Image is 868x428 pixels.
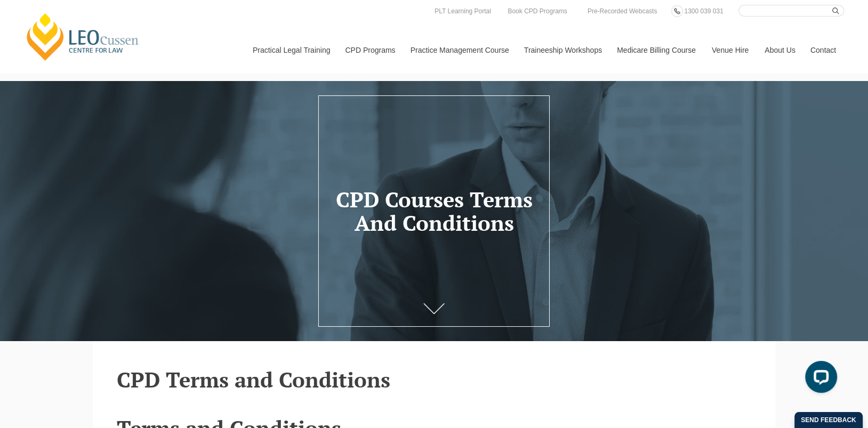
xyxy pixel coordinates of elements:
a: [PERSON_NAME] Centre for Law [24,12,142,62]
h2: CPD Terms and Conditions [117,368,751,391]
a: PLT Learning Portal [432,5,494,17]
a: 1300 039 031 [681,5,726,17]
a: CPD Programs [337,27,402,73]
a: Practice Management Course [403,27,516,73]
a: Pre-Recorded Webcasts [585,5,660,17]
a: Practical Legal Training [245,27,337,73]
a: Medicare Billing Course [609,27,704,73]
h1: CPD Courses Terms And Conditions [330,188,539,235]
a: Book CPD Programs [505,5,569,17]
a: Venue Hire [704,27,757,73]
span: 1300 039 031 [684,7,723,15]
iframe: LiveChat chat widget [797,357,841,401]
a: Contact [802,27,844,73]
a: Traineeship Workshops [516,27,609,73]
a: About Us [757,27,802,73]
